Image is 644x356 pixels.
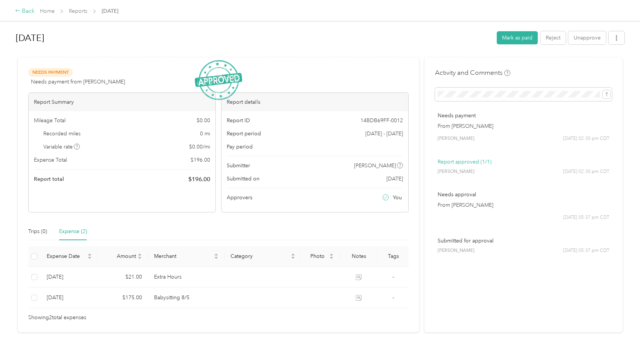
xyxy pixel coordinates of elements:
td: - [378,288,409,308]
div: Trips (0) [28,227,47,236]
p: Report approved (1/1) [438,158,609,166]
td: Babysitting 8/5 [148,288,225,308]
span: Pay period [227,143,253,151]
span: Expense Total [34,156,67,164]
span: $ 196.00 [191,156,210,164]
td: 8-6-2025 [41,288,98,308]
div: Report Summary [29,93,215,111]
span: caret-down [329,256,334,260]
span: Report total [34,175,64,183]
th: Photo [301,246,340,267]
p: From [PERSON_NAME] [438,122,609,130]
span: Expense Date [47,253,86,259]
span: Recorded miles [43,130,81,138]
span: [PERSON_NAME] [354,162,396,170]
th: Category [224,246,301,267]
span: caret-down [291,256,295,260]
td: - [378,267,409,288]
button: Mark as paid [497,31,538,44]
th: Merchant [148,246,225,267]
span: caret-up [87,252,92,257]
p: Needs payment [438,112,609,120]
img: ApprovedStamp [195,60,242,100]
h1: Aug 2025 [16,29,491,47]
h4: Activity and Comments [435,68,510,77]
span: Merchant [154,253,213,259]
span: [DATE] 02:30 pm CDT [563,168,609,175]
td: $175.00 [98,288,148,308]
span: Report period [227,130,261,138]
span: $ 0.00 [197,117,210,124]
span: Needs payment from [PERSON_NAME] [31,78,125,86]
span: You [393,194,402,201]
span: Variable rate [43,143,80,151]
span: caret-up [137,252,142,257]
span: [DATE] - [DATE] [365,130,403,138]
p: Submitted for approval [438,237,609,245]
span: - [392,274,394,280]
span: $ 196.00 [188,175,210,184]
span: caret-up [214,252,218,257]
span: $ 0.00 / mi [189,143,210,151]
button: Unapprove [568,31,606,44]
span: Category [230,253,289,259]
span: [DATE] [386,175,403,183]
span: caret-down [87,256,92,260]
th: Amount [98,246,148,267]
a: Home [40,8,55,14]
iframe: Everlance-gr Chat Button Frame [602,314,644,356]
span: Mileage Total [34,117,66,124]
span: Amount [104,253,136,259]
span: 14BDB69FF-0012 [360,117,403,124]
th: Expense Date [41,246,98,267]
td: 8-12-2025 [41,267,98,288]
span: Needs Payment [28,68,73,77]
span: - [392,294,394,301]
span: caret-up [291,252,295,257]
span: Submitted on [227,175,259,183]
span: [DATE] 05:37 pm CDT [563,214,609,221]
span: [DATE] 02:30 pm CDT [563,135,609,142]
button: Reject [540,31,566,44]
span: Submitter [227,162,250,170]
span: caret-down [137,256,142,260]
span: [DATE] [102,7,118,15]
td: $21.00 [98,267,148,288]
th: Tags [378,246,409,267]
p: From [PERSON_NAME] [438,201,609,209]
div: Tags [384,253,403,259]
div: Expense (2) [59,227,87,236]
span: Showing 2 total expenses [28,314,86,322]
div: Back [15,7,35,16]
div: Report details [221,93,408,111]
a: Reports [69,8,87,14]
span: [PERSON_NAME] [438,168,475,175]
span: Photo [307,253,328,259]
span: caret-up [329,252,334,257]
span: Approvers [227,194,252,201]
td: Extra Hours [148,267,225,288]
span: [PERSON_NAME] [438,135,475,142]
th: Notes [340,246,378,267]
span: 0 mi [200,130,210,138]
span: Report ID [227,117,250,124]
p: Needs approval [438,191,609,198]
span: [DATE] 05:37 pm CDT [563,247,609,254]
span: caret-down [214,256,218,260]
span: [PERSON_NAME] [438,247,475,254]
